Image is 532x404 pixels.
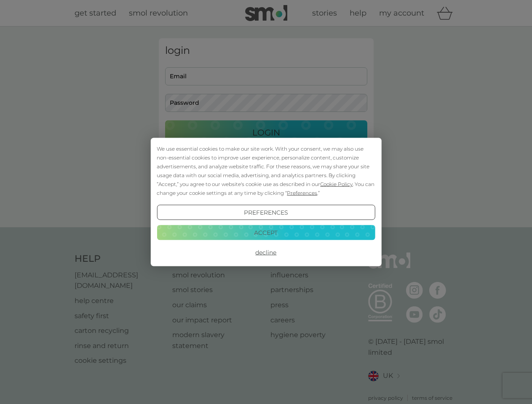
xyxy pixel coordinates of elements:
[157,205,375,220] button: Preferences
[320,181,353,187] span: Cookie Policy
[150,138,381,266] div: Cookie Consent Prompt
[287,190,317,196] span: Preferences
[157,144,375,197] div: We use essential cookies to make our site work. With your consent, we may also use non-essential ...
[157,225,375,240] button: Accept
[157,245,375,260] button: Decline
